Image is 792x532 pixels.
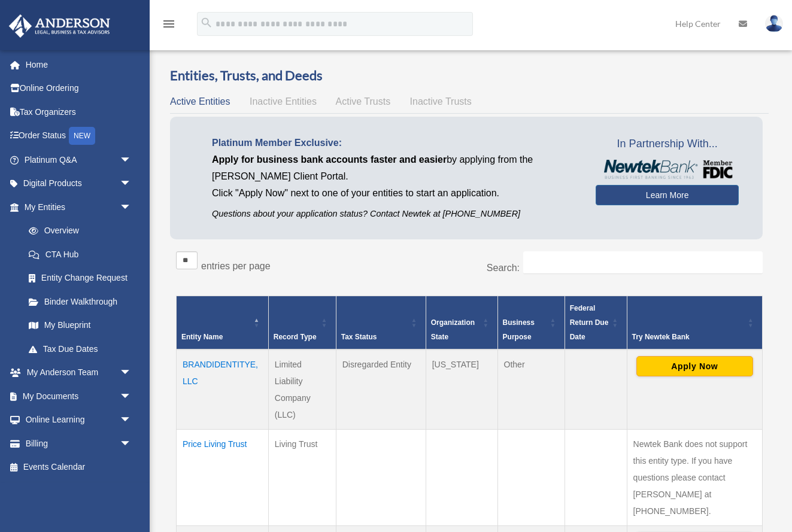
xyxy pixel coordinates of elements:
p: Questions about your application status? Contact Newtek at [PHONE_NUMBER] [212,206,578,221]
span: Active Trusts [336,96,391,107]
a: Tax Organizers [8,100,150,124]
img: Anderson Advisors Platinum Portal [5,14,114,38]
h3: Entities, Trusts, and Deeds [170,66,769,85]
th: Federal Return Due Date: Activate to sort [565,296,627,349]
td: Limited Liability Company (LLC) [268,349,336,430]
span: arrow_drop_down [120,172,144,196]
a: Billingarrow_drop_down [8,431,150,455]
span: Federal Return Due Date [570,304,609,341]
span: Active Entities [170,96,230,107]
span: arrow_drop_down [120,361,144,385]
span: Inactive Trusts [410,96,472,107]
p: Platinum Member Exclusive: [212,135,578,151]
td: Living Trust [268,429,336,525]
th: Try Newtek Bank : Activate to sort [627,296,762,349]
p: Click "Apply Now" next to one of your entities to start an application. [212,185,578,202]
a: Tax Due Dates [17,337,144,361]
a: My Anderson Teamarrow_drop_down [8,361,150,385]
a: CTA Hub [17,242,144,266]
a: Learn More [596,185,739,205]
a: Digital Productsarrow_drop_down [8,172,150,196]
span: arrow_drop_down [120,384,144,409]
span: In Partnership With... [596,135,739,154]
span: Tax Status [341,333,377,341]
i: search [200,16,213,29]
a: My Documentsarrow_drop_down [8,384,150,408]
a: menu [162,21,176,31]
td: Disregarded Entity [336,349,426,430]
td: Other [497,349,565,430]
span: arrow_drop_down [120,431,144,456]
td: Price Living Trust [177,429,269,525]
span: Inactive Entities [250,96,317,107]
td: [US_STATE] [426,349,497,430]
i: menu [162,17,176,31]
span: Business Purpose [503,318,535,341]
a: Online Learningarrow_drop_down [8,408,150,432]
p: by applying from the [PERSON_NAME] Client Portal. [212,151,578,185]
div: NEW [69,127,95,145]
span: Organization State [431,318,475,341]
th: Organization State: Activate to sort [426,296,497,349]
span: Entity Name [181,333,223,341]
img: User Pic [765,15,783,32]
a: Online Ordering [8,77,150,101]
a: Overview [17,219,138,243]
a: Order StatusNEW [8,124,150,148]
button: Apply Now [636,356,753,376]
td: BRANDIDENTITYE, LLC [177,349,269,430]
span: arrow_drop_down [120,408,144,433]
td: Newtek Bank does not support this entity type. If you have questions please contact [PERSON_NAME]... [627,429,762,525]
span: Apply for business bank accounts faster and easier [212,154,447,165]
a: Events Calendar [8,455,150,479]
a: Platinum Q&Aarrow_drop_down [8,148,150,172]
th: Record Type: Activate to sort [268,296,336,349]
span: Record Type [274,333,317,341]
div: Try Newtek Bank [632,330,744,344]
th: Entity Name: Activate to invert sorting [177,296,269,349]
a: My Blueprint [17,314,144,338]
span: arrow_drop_down [120,195,144,220]
a: Home [8,53,150,77]
label: Search: [487,263,520,273]
a: Entity Change Request [17,266,144,290]
img: NewtekBankLogoSM.png [602,160,733,179]
label: entries per page [201,261,271,271]
span: arrow_drop_down [120,148,144,172]
a: My Entitiesarrow_drop_down [8,195,144,219]
th: Business Purpose: Activate to sort [497,296,565,349]
a: Binder Walkthrough [17,290,144,314]
th: Tax Status: Activate to sort [336,296,426,349]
